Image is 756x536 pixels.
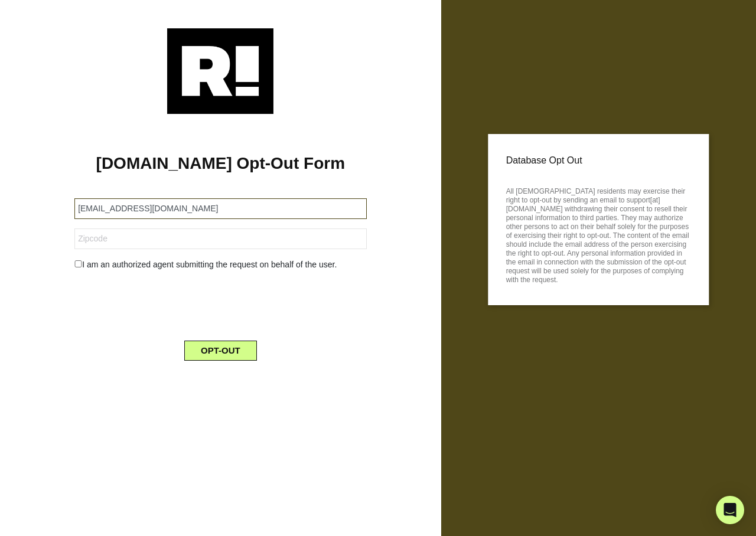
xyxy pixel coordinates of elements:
[506,152,691,169] p: Database Opt Out
[167,28,273,114] img: Retention.com
[716,496,744,524] div: Open Intercom Messenger
[184,341,257,361] button: OPT-OUT
[18,153,423,174] h1: [DOMAIN_NAME] Opt-Out Form
[74,198,366,219] input: Email Address
[506,184,691,285] p: All [DEMOGRAPHIC_DATA] residents may exercise their right to opt-out by sending an email to suppo...
[66,259,375,271] div: I am an authorized agent submitting the request on behalf of the user.
[131,280,310,326] iframe: reCAPTCHA
[74,228,366,249] input: Zipcode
